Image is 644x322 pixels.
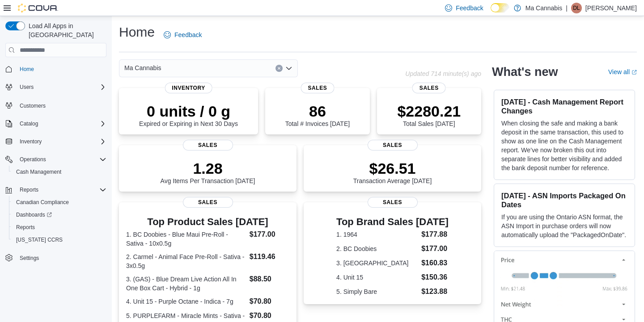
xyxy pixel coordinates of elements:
[250,274,289,284] dd: $88.50
[501,97,627,115] h3: [DATE] - Cash Management Report Changes
[491,3,509,13] input: Dark Mode
[585,3,637,13] p: [PERSON_NAME]
[25,21,106,39] span: Load All Apps in [GEOGRAPHIC_DATA]
[336,230,418,239] dt: 1. 1964
[2,153,110,166] button: Operations
[421,229,449,240] dd: $177.88
[20,255,39,262] span: Settings
[566,3,568,13] p: |
[9,234,110,246] button: [US_STATE] CCRS
[2,184,110,196] button: Reports
[492,65,558,79] h2: What's new
[126,275,246,293] dt: 3. (GAS) - Blue Dream Live Action All In One Box Cart - Hybrid - 1g
[13,167,106,177] span: Cash Management
[161,159,255,177] p: 1.28
[16,118,42,129] button: Catalog
[16,136,45,147] button: Inventory
[2,63,110,75] button: Home
[353,159,432,177] p: $26.51
[18,4,58,13] img: Cova
[16,236,63,243] span: [US_STATE] CCRS
[631,70,637,75] svg: External link
[2,99,110,112] button: Customers
[285,102,350,127] div: Total # Invoices [DATE]
[20,120,38,127] span: Catalog
[368,197,418,208] span: Sales
[16,184,42,195] button: Reports
[397,102,461,120] p: $2280.21
[525,3,563,13] p: Ma Cannabis
[9,209,110,221] a: Dashboards
[20,84,34,91] span: Users
[126,230,246,248] dt: 1. BC Doobies - Blue Maui Pre-Roll - Sativa - 10x0.5g
[501,119,627,172] p: When closing the safe and making a bank deposit in the same transaction, this used to show as one...
[13,209,106,220] span: Dashboards
[336,244,418,253] dt: 2. BC Doobies
[139,102,238,127] div: Expired or Expiring in Next 30 Days
[16,168,61,176] span: Cash Management
[501,191,627,209] h3: [DATE] - ASN Imports Packaged On Dates
[16,224,35,231] span: Reports
[20,102,46,109] span: Customers
[285,102,350,120] p: 86
[16,253,42,263] a: Settings
[20,186,38,193] span: Reports
[250,229,289,240] dd: $177.00
[2,117,110,130] button: Catalog
[16,184,106,195] span: Reports
[13,234,106,245] span: Washington CCRS
[16,82,106,92] span: Users
[13,222,106,233] span: Reports
[250,310,289,321] dd: $70.80
[126,297,246,306] dt: 4. Unit 15 - Purple Octane - Indica - 7g
[9,166,110,178] button: Cash Management
[250,296,289,307] dd: $70.80
[368,140,418,151] span: Sales
[573,3,580,13] span: DL
[165,83,212,93] span: Inventory
[16,100,49,111] a: Customers
[421,243,449,254] dd: $177.00
[126,252,246,270] dt: 2. Carmel - Animal Face Pre-Roll - Sativa - 3x0.5g
[13,222,38,233] a: Reports
[9,221,110,234] button: Reports
[421,258,449,268] dd: $160.83
[183,140,233,151] span: Sales
[20,138,42,145] span: Inventory
[13,209,55,220] a: Dashboards
[16,199,69,206] span: Canadian Compliance
[16,136,106,147] span: Inventory
[275,65,283,72] button: Clear input
[571,3,582,13] div: Dave Lai
[16,82,37,92] button: Users
[5,59,106,288] nav: Complex example
[421,286,449,297] dd: $123.88
[336,217,449,227] h3: Top Brand Sales [DATE]
[412,83,446,93] span: Sales
[405,70,481,77] p: Updated 714 minute(s) ago
[16,252,106,263] span: Settings
[20,66,34,73] span: Home
[2,81,110,93] button: Users
[2,135,110,148] button: Inventory
[119,23,155,41] h1: Home
[336,287,418,296] dt: 5. Simply Bare
[161,159,255,184] div: Avg Items Per Transaction [DATE]
[501,213,627,239] p: If you are using the Ontario ASN format, the ASN Import in purchase orders will now automatically...
[20,156,46,163] span: Operations
[13,197,106,208] span: Canadian Compliance
[13,234,66,245] a: [US_STATE] CCRS
[16,64,38,75] a: Home
[124,63,161,73] span: Ma Cannabis
[353,159,432,184] div: Transaction Average [DATE]
[126,217,289,227] h3: Top Product Sales [DATE]
[16,154,106,165] span: Operations
[16,211,52,218] span: Dashboards
[139,102,238,120] p: 0 units / 0 g
[2,251,110,264] button: Settings
[285,65,292,72] button: Open list of options
[16,100,106,111] span: Customers
[301,83,334,93] span: Sales
[456,4,483,13] span: Feedback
